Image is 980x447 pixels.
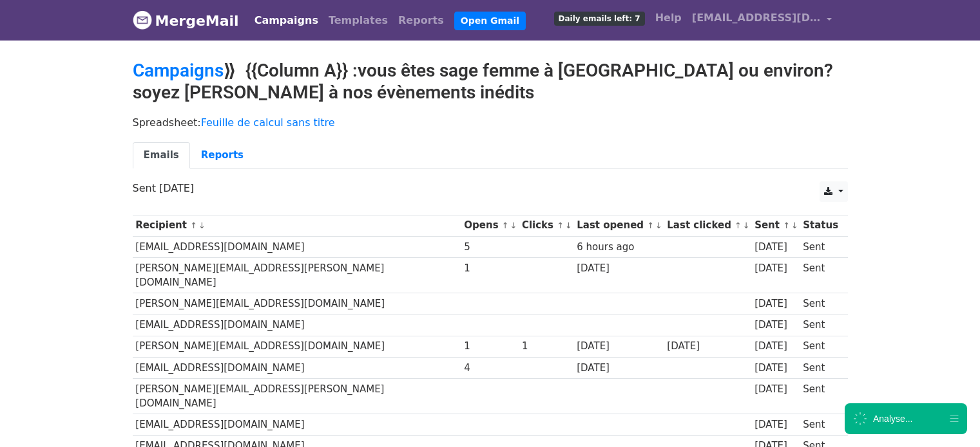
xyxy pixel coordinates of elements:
a: Feuille de calcul sans titre [201,116,335,129]
div: [DATE] [577,261,660,276]
a: Emails [133,142,190,169]
th: Opens [461,215,519,236]
div: [DATE] [754,296,797,311]
div: [DATE] [577,339,660,354]
td: Sent [800,378,841,414]
a: ↓ [198,221,206,230]
a: ↑ [502,221,509,230]
td: [PERSON_NAME][EMAIL_ADDRESS][PERSON_NAME][DOMAIN_NAME] [133,378,461,414]
th: Recipient [133,215,461,236]
a: Campaigns [133,60,224,81]
div: [DATE] [754,261,797,276]
p: Sent [DATE] [133,181,848,195]
div: [DATE] [754,382,797,397]
div: [DATE] [754,240,797,255]
a: [EMAIL_ADDRESS][DOMAIN_NAME] [687,5,838,35]
div: 1 [464,261,515,276]
td: [PERSON_NAME][EMAIL_ADDRESS][DOMAIN_NAME] [133,336,461,357]
td: Sent [800,257,841,293]
td: Sent [800,293,841,315]
div: [DATE] [667,339,748,354]
a: Daily emails left: 7 [549,5,650,31]
a: Reports [393,8,449,33]
th: Last clicked [664,215,752,236]
td: Sent [800,357,841,378]
a: ↓ [655,221,662,230]
a: ↑ [647,221,654,230]
div: [DATE] [754,361,797,376]
td: Sent [800,336,841,357]
a: ↑ [557,221,564,230]
a: ↓ [565,221,572,230]
th: Status [800,215,841,236]
div: 4 [464,361,515,376]
div: 6 hours ago [577,240,660,255]
div: [DATE] [754,417,797,432]
div: 1 [464,339,515,354]
th: Last opened [573,215,664,236]
span: [EMAIL_ADDRESS][DOMAIN_NAME] [692,10,821,26]
td: Sent [800,414,841,435]
td: [EMAIL_ADDRESS][DOMAIN_NAME] [133,315,461,336]
a: Reports [190,142,255,169]
td: [PERSON_NAME][EMAIL_ADDRESS][PERSON_NAME][DOMAIN_NAME] [133,257,461,293]
a: Campaigns [249,8,323,33]
h2: ⟫ {{Column A}} :vous êtes sage femme à [GEOGRAPHIC_DATA] ou environ? soyez [PERSON_NAME] à nos év... [133,60,848,103]
a: ↑ [783,221,790,230]
div: [DATE] [577,361,660,376]
td: [EMAIL_ADDRESS][DOMAIN_NAME] [133,357,461,378]
div: 5 [464,240,515,255]
a: ↓ [743,221,750,230]
td: [EMAIL_ADDRESS][DOMAIN_NAME] [133,414,461,435]
th: Clicks [519,215,573,236]
div: [DATE] [754,339,797,354]
div: [DATE] [754,318,797,333]
td: [PERSON_NAME][EMAIL_ADDRESS][DOMAIN_NAME] [133,293,461,315]
td: Sent [800,236,841,257]
a: ↓ [510,221,517,230]
div: 1 [522,339,571,354]
th: Sent [751,215,800,236]
td: Sent [800,315,841,336]
a: Templates [323,8,393,33]
a: MergeMail [133,7,239,34]
p: Spreadsheet: [133,116,848,129]
a: ↑ [190,221,197,230]
a: ↓ [791,221,798,230]
img: MergeMail logo [133,10,152,30]
a: Help [650,5,687,31]
td: [EMAIL_ADDRESS][DOMAIN_NAME] [133,236,461,257]
span: Daily emails left: 7 [554,12,645,26]
a: Open Gmail [454,12,526,30]
a: ↑ [735,221,742,230]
